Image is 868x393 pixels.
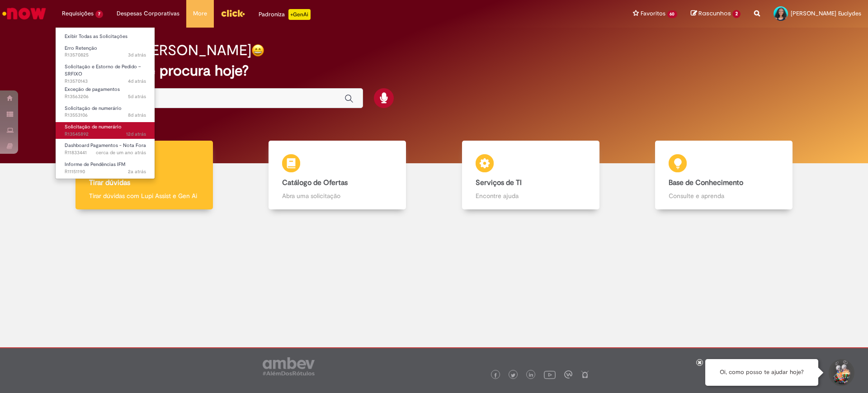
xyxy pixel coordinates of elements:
[89,191,199,200] p: Tirar dúvidas com Lupi Assist e Gen Ai
[65,86,120,93] span: Exceção de pagamentos
[827,359,854,386] button: Iniciar Conversa de Suporte
[288,9,311,20] p: +GenAi
[56,160,155,176] a: Aberto R11151190 : Informe de Pendências IFM
[641,9,665,18] span: Favoritos
[65,93,146,100] span: R13563206
[56,141,155,157] a: Aberto R11833441 : Dashboard Pagamentos - Nota Fora
[128,112,146,118] time: 21/09/2025 14:08:07
[65,78,146,85] span: R13570143
[78,43,251,58] h2: Bom dia, [PERSON_NAME]
[564,370,572,379] img: logo_footer_workplace.png
[56,104,155,120] a: Aberto R13553106 : Solicitação de numerário
[128,112,146,118] span: 8d atrás
[89,178,130,187] b: Tirar dúvidas
[128,52,146,58] time: 26/09/2025 14:25:26
[96,149,146,156] span: cerca de um ano atrás
[581,370,589,379] img: logo_footer_naosei.png
[128,93,146,100] time: 24/09/2025 14:16:33
[128,168,146,175] time: 23/02/2024 14:30:18
[65,123,122,130] span: Solicitação de numerário
[667,10,678,18] span: 60
[65,161,125,168] span: Informe de Pendências IFM
[56,32,155,42] a: Exibir Todas as Solicitações
[705,359,818,386] div: Oi, como posso te ajudar hoje?
[62,9,94,18] span: Requisições
[56,122,155,139] a: Aberto R13545892 : Solicitação de numerário
[128,78,146,85] time: 26/09/2025 11:32:49
[65,112,146,119] span: R13553106
[65,149,146,156] span: R11833441
[221,6,245,20] img: click_logo_yellow_360x200.png
[65,45,97,52] span: Erro Retenção
[544,369,556,380] img: logo_footer_youtube.png
[96,149,146,156] time: 06/08/2024 10:17:43
[65,105,122,112] span: Solicitação de numerário
[65,131,146,138] span: R13545892
[698,9,731,18] span: Rascunhos
[732,10,741,18] span: 2
[241,141,434,210] a: Catálogo de Ofertas Abra uma solicitação
[65,63,141,77] span: Solicitação e Estorno de Pedido – SRFIXO
[65,142,146,149] span: Dashboard Pagamentos - Nota Fora
[476,178,522,187] b: Serviços de TI
[282,178,348,187] b: Catálogo de Ofertas
[95,10,103,18] span: 7
[476,191,586,200] p: Encontre ajuda
[126,131,146,137] span: 12d atrás
[47,141,241,210] a: Tirar dúvidas Tirar dúvidas com Lupi Assist e Gen Ai
[511,373,515,378] img: logo_footer_twitter.png
[128,168,146,175] span: 2a atrás
[56,43,155,60] a: Aberto R13570825 : Erro Retenção
[282,191,392,200] p: Abra uma solicitação
[1,5,47,23] img: ServiceNow
[126,131,146,137] time: 18/09/2025 09:17:04
[55,27,155,179] ul: Requisições
[193,9,207,18] span: More
[117,9,179,18] span: Despesas Corporativas
[434,141,627,210] a: Serviços de TI Encontre ajuda
[627,141,821,210] a: Base de Conhecimento Consulte e aprenda
[65,168,146,175] span: R11151190
[493,373,498,378] img: logo_footer_facebook.png
[78,63,790,79] h2: O que você procura hoje?
[691,9,741,18] a: Rascunhos
[263,357,315,375] img: logo_footer_ambev_rotulo_gray.png
[128,52,146,58] span: 3d atrás
[251,44,264,57] img: happy-face.png
[56,62,155,81] a: Aberto R13570143 : Solicitação e Estorno de Pedido – SRFIXO
[791,9,861,17] span: [PERSON_NAME] Euclydes
[128,78,146,85] span: 4d atrás
[128,93,146,100] span: 5d atrás
[669,191,779,200] p: Consulte e aprenda
[529,373,533,378] img: logo_footer_linkedin.png
[669,178,743,187] b: Base de Conhecimento
[56,85,155,101] a: Aberto R13563206 : Exceção de pagamentos
[259,9,311,20] div: Padroniza
[65,52,146,59] span: R13570825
